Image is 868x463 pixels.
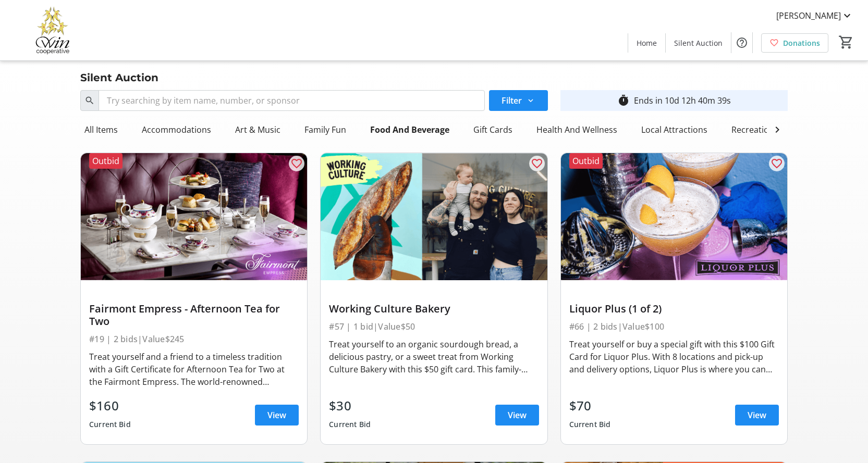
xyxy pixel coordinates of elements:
div: #57 | 1 bid | Value $50 [329,319,539,334]
img: Victoria Women In Need Community Cooperative's Logo [6,4,99,56]
button: Cart [837,33,855,52]
mat-icon: favorite_outline [290,157,303,170]
div: Food And Beverage [366,119,454,140]
a: Home [628,33,665,53]
span: Donations [783,37,820,48]
div: Current Bid [329,415,371,434]
div: Outbid [89,153,123,169]
div: Outbid [569,153,603,169]
mat-icon: favorite_outline [771,157,783,170]
div: Family Fun [300,119,350,140]
button: [PERSON_NAME] [768,7,862,24]
img: Working Culture Bakery [321,153,547,280]
mat-icon: timer_outline [617,94,630,107]
a: Donations [761,33,828,53]
div: Health And Wellness [532,119,621,140]
a: View [735,405,779,426]
div: Gift Cards [469,119,517,140]
div: Current Bid [89,415,131,434]
div: Recreation [727,119,778,140]
div: Ends in 10d 12h 40m 39s [634,94,731,107]
span: View [508,409,527,421]
div: $160 [89,396,131,415]
a: View [255,405,299,426]
span: Silent Auction [674,37,723,48]
span: Home [637,37,657,48]
button: Help [731,32,752,53]
div: Local Attractions [637,119,712,140]
mat-icon: favorite_outline [531,157,543,170]
div: $70 [569,396,611,415]
div: Silent Auction [74,69,165,86]
img: Liquor Plus (1 of 2) [561,153,787,280]
a: View [495,405,539,426]
img: Fairmont Empress - Afternoon Tea for Two [81,153,307,280]
div: Working Culture Bakery [329,303,539,315]
div: #19 | 2 bids | Value $245 [89,332,299,346]
input: Try searching by item name, number, or sponsor [99,90,485,111]
span: View [748,409,766,421]
div: Treat yourself or buy a special gift with this $100 Gift Card for Liquor Plus. With 8 locations a... [569,338,779,376]
div: Fairmont Empress - Afternoon Tea for Two [89,303,299,328]
div: $30 [329,396,371,415]
a: Silent Auction [666,33,731,53]
div: Liquor Plus (1 of 2) [569,303,779,315]
div: Art & Music [231,119,285,140]
button: Filter [489,90,548,111]
span: View [267,409,286,421]
div: Current Bid [569,415,611,434]
span: [PERSON_NAME] [776,9,841,22]
div: All Items [80,119,122,140]
div: Treat yourself to an organic sourdough bread, a delicious pastry, or a sweet treat from Working C... [329,338,539,376]
span: Filter [502,94,522,107]
div: Treat yourself and a friend to a timeless tradition with a Gift Certificate for Afternoon Tea for... [89,351,299,388]
div: Accommodations [138,119,215,140]
div: #66 | 2 bids | Value $100 [569,319,779,334]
